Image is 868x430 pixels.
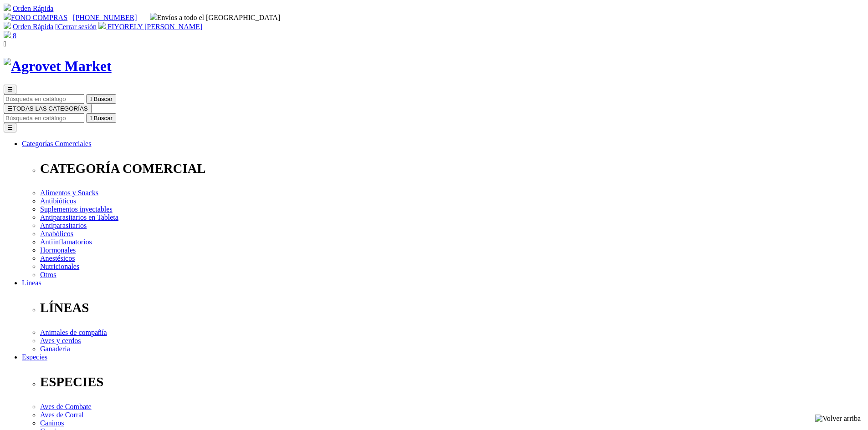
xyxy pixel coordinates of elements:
a: Aves y cerdos [40,337,81,344]
a: Animales de compañía [40,329,107,336]
a: Caninos [40,419,64,427]
p: ESPECIES [40,374,864,390]
img: shopping-cart.svg [4,22,11,29]
a: Orden Rápida [13,23,53,30]
img: phone.svg [4,13,11,20]
span: Buscar [94,96,113,102]
button: ☰ [4,85,16,94]
p: CATEGORÍA COMERCIAL [40,161,864,176]
a: Otros [40,271,56,278]
a: Anabólicos [40,230,73,238]
p: LÍNEAS [40,300,864,315]
a: Categorías Comerciales [22,140,91,147]
img: delivery-truck.svg [150,13,157,20]
input: Buscar [4,113,84,123]
a: Alimentos y Snacks [40,189,98,197]
a: Líneas [22,279,41,287]
a: FIYORELY [PERSON_NAME] [98,23,202,30]
a: Hormonales [40,246,76,254]
a: FONO COMPRAS [4,14,67,21]
i:  [90,115,92,121]
a: 8 [4,32,16,40]
img: shopping-cart.svg [4,4,11,11]
span: ☰ [7,105,13,112]
input: Buscar [4,94,84,104]
a: [PHONE_NUMBER] [73,14,137,21]
a: Cerrar sesión [55,23,97,30]
a: Antiinflamatorios [40,238,92,246]
a: Antiparasitarios en Tableta [40,213,118,221]
button: ☰ [4,123,16,132]
button:  Buscar [86,94,116,104]
a: Aves de Corral [40,411,84,419]
span: ☰ [7,86,13,93]
i:  [90,96,92,102]
img: Volver arriba [815,415,861,423]
button:  Buscar [86,113,116,123]
a: Ganadería [40,345,70,353]
a: Orden Rápida [13,5,53,12]
a: Antibióticos [40,197,76,205]
a: Suplementos inyectables [40,205,113,213]
img: Agrovet Market [4,58,112,75]
img: user.svg [98,22,106,29]
a: Anestésicos [40,254,75,262]
i:  [4,40,6,48]
span: Buscar [94,115,113,121]
span: FIYORELY [PERSON_NAME] [108,23,202,30]
a: Nutricionales [40,263,79,270]
a: Aves de Combate [40,403,92,410]
span: 8 [13,32,16,40]
button: ☰TODAS LAS CATEGORÍAS [4,104,92,113]
span: Envíos a todo el [GEOGRAPHIC_DATA] [150,14,281,21]
a: Especies [22,353,47,361]
i:  [55,23,58,30]
a: Antiparasitarios [40,222,87,229]
img: shopping-bag.svg [4,31,11,38]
